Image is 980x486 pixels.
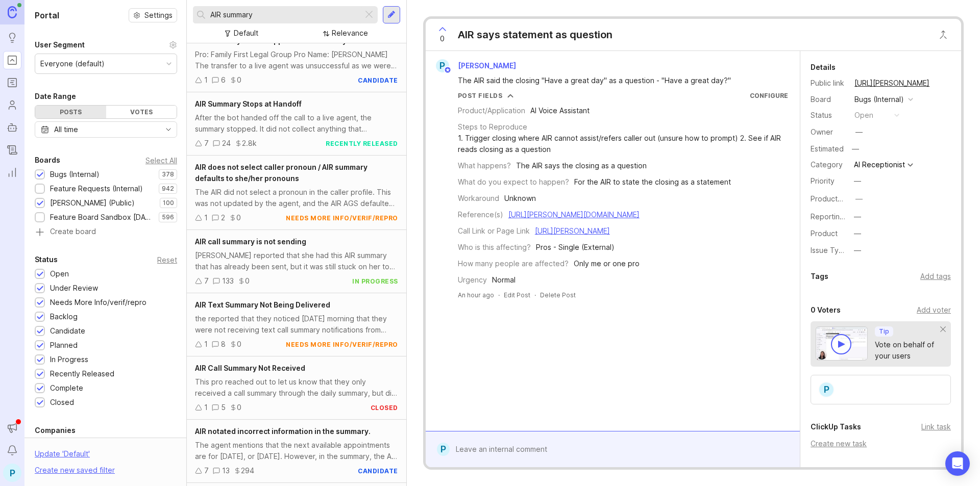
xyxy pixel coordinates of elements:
div: closed [371,403,398,412]
div: 1 [204,74,208,86]
div: Select All [145,158,177,163]
a: Configure [750,92,788,99]
div: What happens? [458,160,511,171]
a: AIR Summary Stops at HandoffAfter the bot handed off the call to a live agent, the summary stoppe... [187,92,406,156]
div: Create new saved filter [35,465,115,476]
div: Call Link or Page Link [458,225,530,237]
div: User Segment [35,39,85,51]
a: Portal [3,51,21,69]
div: Feature Requests (Internal) [50,183,143,194]
div: This pro reached out to let us know that they only received a call summary through the daily summ... [195,376,398,399]
div: 0 [236,212,241,223]
div: Boards [35,154,60,166]
div: How many people are affected? [458,258,569,269]
label: Priority [811,176,835,185]
a: Autopilot [3,118,21,137]
div: Edit Post [504,291,530,299]
div: Status [811,110,846,121]
div: 0 [237,402,241,413]
div: needs more info/verif/repro [286,340,398,349]
div: 1 [204,402,208,413]
button: Settings [129,8,177,22]
div: Backlog [50,311,78,322]
div: [PERSON_NAME] (Public) [50,197,135,209]
div: Complete [50,382,83,394]
div: candidate [358,76,398,85]
div: Create new task [811,438,951,449]
div: Needs More Info/verif/repro [50,297,146,308]
div: AI Receptionist [854,161,905,168]
a: [URL][PERSON_NAME] [851,76,933,90]
div: 2.8k [242,138,257,149]
p: 596 [162,213,174,221]
div: 0 [245,275,250,287]
a: Ideas [3,29,21,47]
div: Feature Board Sandbox [DATE] [50,212,154,223]
label: ProductboardID [811,194,865,203]
div: Tags [811,270,828,283]
div: · [498,291,500,299]
a: AIR Summary - Blank appointment data keysPro: Family First Legal Group Pro Name: [PERSON_NAME] Th... [187,29,406,92]
div: AI Voice Assistant [530,105,590,116]
div: After the bot handed off the call to a live agent, the summary stopped. It did not collect anythi... [195,112,398,135]
a: AIR does not select caller pronoun / AIR summary defaults to she/her pronounsThe AIR did not sele... [187,156,406,230]
div: Under Review [50,283,98,294]
img: video-thumbnail-vote-d41b83416815613422e2ca741bf692cc.jpg [816,326,868,361]
a: AIR call summary is not sending[PERSON_NAME] reported that she had this AIR summary that has alre... [187,230,406,293]
div: Vote on behalf of your users [875,339,941,362]
div: 133 [222,275,234,287]
div: Closed [50,397,74,408]
img: member badge [444,66,451,74]
div: Recently Released [50,368,114,379]
div: 13 [222,465,230,476]
div: Unknown [504,193,536,204]
a: Create board [35,228,177,237]
div: Reference(s) [458,209,503,220]
a: AIR notated incorrect information in the summary.The agent mentions that the next available appoi... [187,420,406,483]
div: 6 [221,74,226,86]
div: Add voter [917,304,951,316]
div: Normal [492,274,516,286]
div: 2 [221,212,225,223]
div: 1 [204,339,208,350]
div: The AIR said the closing "Have a great day" as a question - "Have a great day?" [458,75,779,86]
div: Candidate [50,325,85,337]
div: Category [811,159,846,170]
button: Notifications [3,441,21,459]
div: — [854,211,861,222]
label: Product [811,229,838,238]
div: Open Intercom Messenger [945,451,970,476]
div: Posts [35,106,106,118]
div: candidate [358,467,398,475]
a: Reporting [3,163,21,182]
p: Tip [879,327,889,336]
div: Owner [811,126,846,138]
a: Users [3,96,21,114]
div: Status [35,253,58,266]
a: An hour ago [458,291,494,299]
label: Issue Type [811,246,848,254]
label: Reporting Team [811,212,865,221]
div: in progress [352,277,398,286]
a: P[PERSON_NAME] [430,59,524,72]
div: Workaround [458,193,499,204]
div: 7 [204,465,209,476]
div: Pro: Family First Legal Group Pro Name: [PERSON_NAME] The transfer to a live agent was unsuccessf... [195,49,398,71]
div: Bugs (Internal) [854,94,904,105]
div: Product/Application [458,105,525,116]
div: — [854,228,861,239]
div: P [818,381,835,398]
button: Close button [933,24,953,45]
div: P [437,443,450,456]
div: Planned [50,340,78,351]
div: 1. Trigger closing where AIR cannot assist/refers caller out (unsure how to prompt) 2. See if AIR... [458,133,788,155]
p: 378 [162,170,174,178]
div: 294 [241,465,254,476]
div: Open [50,268,69,279]
div: For the AIR to state the closing as a statement [574,176,731,188]
a: AIR Call Summary Not ReceivedThis pro reached out to let us know that they only received a call s... [187,356,406,420]
div: — [849,142,862,156]
div: Default [234,28,258,39]
div: recently released [326,139,398,148]
h1: Portal [35,9,59,21]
